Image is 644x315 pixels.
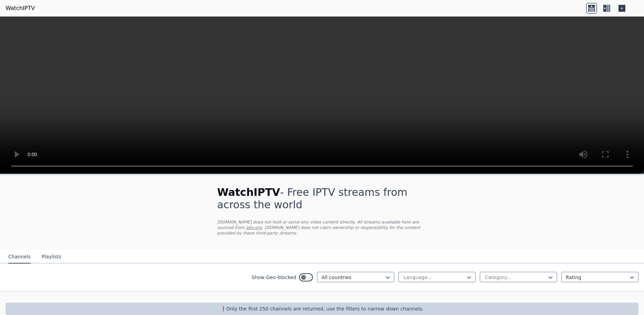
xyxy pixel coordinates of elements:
[217,186,280,198] span: WatchIPTV
[8,250,31,264] button: Channels
[251,274,296,281] label: Show Geo-blocked
[217,186,427,211] h1: - Free IPTV streams from across the world
[6,4,35,12] a: WatchIPTV
[217,219,427,236] p: [DOMAIN_NAME] does not host or serve any video content directly. All streams available here are s...
[246,225,262,230] a: iptv-org
[8,305,636,312] p: ❗️Only the first 250 channels are returned, use the filters to narrow down channels.
[42,250,61,264] button: Playlists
